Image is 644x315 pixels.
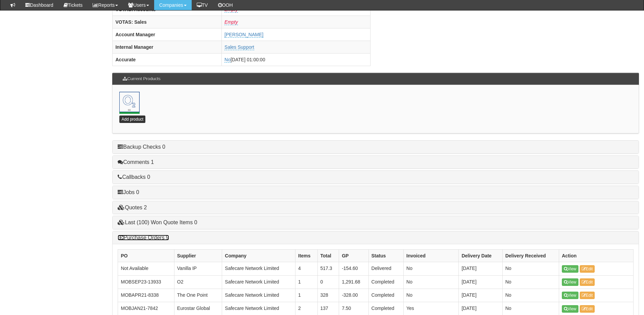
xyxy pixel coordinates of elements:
td: [DATE] [459,289,502,302]
a: Edit [580,278,595,286]
th: Accurate [113,53,222,66]
a: Edit [580,305,595,313]
a: Sales Support [224,44,254,50]
td: [DATE] [459,262,502,275]
td: 1 [295,275,317,289]
h3: Current Products [119,73,164,85]
th: PO [118,250,174,262]
td: O2 [174,275,222,289]
td: Completed [368,275,404,289]
th: Invoiced [404,250,459,262]
a: Jobs 0 [118,189,139,195]
a: Mobile o2<br> No from date <br> No to date [119,92,140,112]
a: Empty [224,7,238,13]
a: Purchase Orders 9 [118,235,169,240]
td: Safecare Network Limited [222,262,295,275]
a: View [562,292,578,299]
a: View [562,305,578,313]
a: Edit [580,265,595,273]
td: Vanilla IP [174,262,222,275]
td: No [502,289,559,302]
td: [DATE] [459,275,502,289]
a: Backup Checks 0 [118,144,165,150]
td: 1,291.68 [339,275,368,289]
td: MOBAPR21-8338 [118,289,174,302]
a: Add product [119,115,145,123]
th: Items [295,250,317,262]
td: Not Available [118,262,174,275]
td: 4 [295,262,317,275]
td: -154.60 [339,262,368,275]
a: Callbacks 0 [118,174,150,180]
a: Edit [580,292,595,299]
th: Total [317,250,339,262]
td: No [502,275,559,289]
td: [DATE] 01:00:00 [222,53,371,66]
td: 328 [317,289,339,302]
td: 0 [317,275,339,289]
th: Internal Manager [113,41,222,53]
td: No [404,289,459,302]
th: Delivery Received [502,250,559,262]
td: MOBSEP23-13933 [118,275,174,289]
img: o2.png [119,92,140,112]
td: -328.00 [339,289,368,302]
td: Delivered [368,262,404,275]
th: Supplier [174,250,222,262]
a: No [224,57,231,63]
th: Action [559,250,633,262]
a: Comments 1 [118,159,154,165]
a: View [562,265,578,273]
th: Status [368,250,404,262]
th: GP [339,250,368,262]
a: Quotes 2 [118,205,147,210]
a: Last (100) Won Quote Items 0 [118,219,197,225]
a: Empty [224,19,238,25]
td: No [404,262,459,275]
th: Company [222,250,295,262]
td: 1 [295,289,317,302]
td: The One Point [174,289,222,302]
td: No [404,275,459,289]
th: Delivery Date [459,250,502,262]
a: [PERSON_NAME] [224,32,263,38]
td: No [502,262,559,275]
td: Completed [368,289,404,302]
th: Account Manager [113,28,222,41]
a: View [562,278,578,286]
td: 517.3 [317,262,339,275]
th: VOTAS: Sales [113,16,222,28]
td: Safecare Network Limited [222,289,295,302]
td: Safecare Network Limited [222,275,295,289]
